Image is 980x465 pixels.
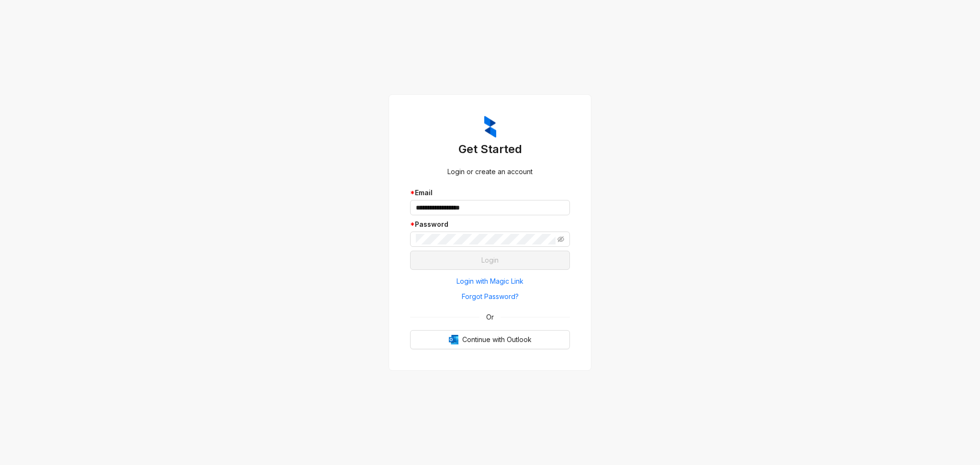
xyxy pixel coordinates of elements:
[557,236,564,243] span: eye-invisible
[410,188,570,198] div: Email
[462,291,519,302] span: Forgot Password?
[410,142,570,157] h3: Get Started
[410,166,570,177] div: Login or create an account
[484,116,496,138] img: ZumaIcon
[457,276,523,287] span: Login with Magic Link
[449,335,458,344] img: Outlook
[479,312,501,322] span: Or
[410,330,570,349] button: OutlookContinue with Outlook
[410,274,570,289] button: Login with Magic Link
[410,251,570,270] button: Login
[410,219,570,230] div: Password
[462,334,532,345] span: Continue with Outlook
[410,289,570,304] button: Forgot Password?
